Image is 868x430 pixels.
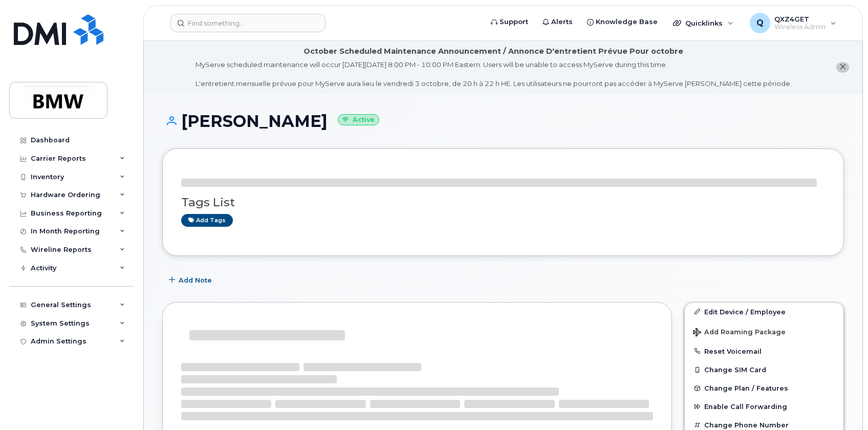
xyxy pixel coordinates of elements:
span: Add Roaming Package [693,328,786,338]
button: Enable Call Forwarding [685,397,843,416]
h1: [PERSON_NAME] [162,112,844,130]
div: MyServe scheduled maintenance will occur [DATE][DATE] 8:00 PM - 10:00 PM Eastern. Users will be u... [196,60,792,89]
button: Reset Voicemail [685,342,843,360]
button: Add Note [162,271,221,290]
span: Change Plan / Features [704,384,788,392]
a: Edit Device / Employee [685,303,843,321]
button: close notification [836,62,849,73]
span: Enable Call Forwarding [704,403,787,411]
div: October Scheduled Maintenance Announcement / Annonce D'entretient Prévue Pour octobre [303,46,683,57]
span: Add Note [179,275,212,285]
button: Change Plan / Features [685,379,843,397]
h3: Tags List [181,196,825,209]
a: Add tags [181,214,233,227]
small: Active [338,114,379,126]
button: Change SIM Card [685,360,843,379]
button: Add Roaming Package [685,321,843,342]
